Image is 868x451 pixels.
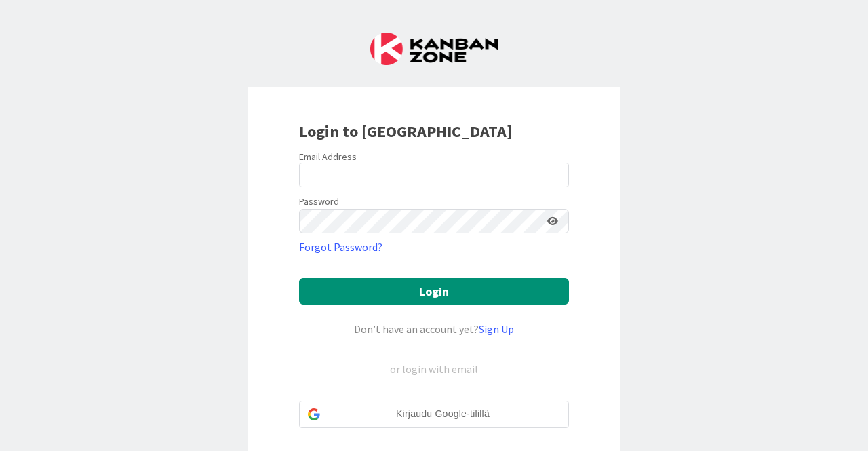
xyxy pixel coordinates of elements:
span: Kirjaudu Google-tilillä [325,407,560,421]
img: Kanban Zone [370,33,498,65]
label: Email Address [299,151,357,163]
b: Login to [GEOGRAPHIC_DATA] [299,121,513,142]
button: Login [299,278,569,305]
a: Sign Up [479,322,514,336]
a: Forgot Password? [299,239,382,255]
div: or login with email [387,361,481,377]
label: Password [299,195,339,209]
div: Kirjaudu Google-tilillä [299,401,569,428]
div: Don’t have an account yet? [299,321,569,337]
